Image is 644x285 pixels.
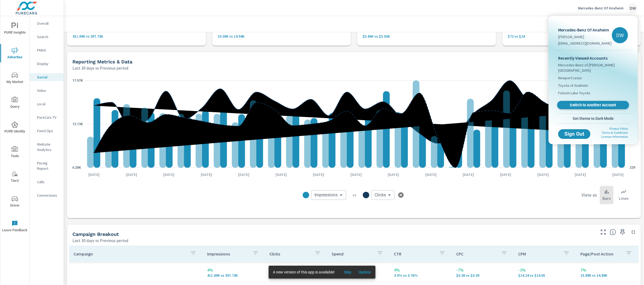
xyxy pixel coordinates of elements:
[601,135,628,139] a: License Information
[556,114,630,123] button: Set theme to Dark Mode
[562,132,586,136] span: Sign Out
[558,116,628,121] span: Set theme to Dark Mode
[560,103,626,108] span: Switch to Another Account
[558,83,588,88] span: Toyota of Anaheim
[602,131,628,135] a: Terms & Conditions
[558,90,590,96] span: Folsom Lake Toyota
[558,62,628,73] span: Mercedes-Benz of [PERSON_NAME][GEOGRAPHIC_DATA]
[558,27,612,33] p: Mercedes-Benz Of Anaheim
[609,127,628,131] a: Privacy Policy
[558,34,612,39] p: [PERSON_NAME]
[558,129,590,139] button: Sign Out
[558,55,628,61] p: Recently Viewed Accounts
[558,41,612,46] p: [EMAIL_ADDRESS][DOMAIN_NAME]
[612,27,628,43] div: DW
[558,75,582,81] span: Newport Lexus
[557,101,629,109] a: Switch to Another Account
